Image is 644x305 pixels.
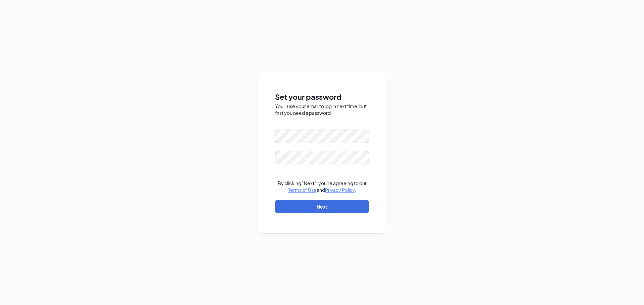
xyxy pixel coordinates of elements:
[275,180,369,193] div: By clicking "Next", you're agreeing to our and .
[275,200,369,213] button: Next
[288,187,317,193] a: Terms of Use
[275,103,369,116] div: You'll use your email to log in next time, but first you need a password
[275,91,369,103] span: Set your password
[325,187,355,193] a: Privacy Policy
